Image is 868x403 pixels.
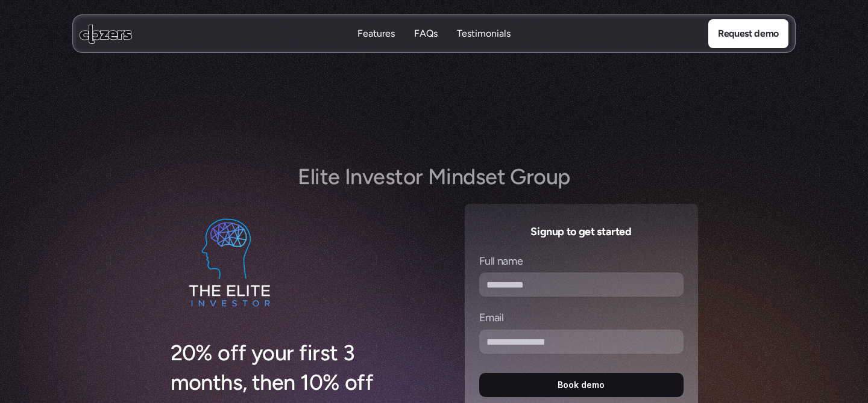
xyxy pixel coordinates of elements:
a: TestimonialsTestimonials [457,27,511,41]
p: Testimonials [457,27,511,40]
h2: Elite Investor Mindset Group [298,162,570,192]
p: Request demo [718,26,779,42]
button: Book demo [479,373,684,397]
h3: Signup to get started [479,223,684,240]
p: Email [479,311,504,325]
em: Now partnered with [384,143,485,156]
a: Request demo [708,19,788,48]
input: Email [479,330,684,354]
p: Features [357,27,395,40]
h1: The most effortless way to comp [92,87,776,137]
p: Full name [479,254,523,268]
p: FAQs [414,27,438,40]
p: Testimonials [457,40,511,54]
p: Book demo [558,380,605,390]
p: Features [357,40,395,54]
a: FeaturesFeatures [357,27,395,41]
input: Full name [479,272,684,297]
a: FAQsFAQs [414,27,438,41]
p: FAQs [414,40,438,54]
